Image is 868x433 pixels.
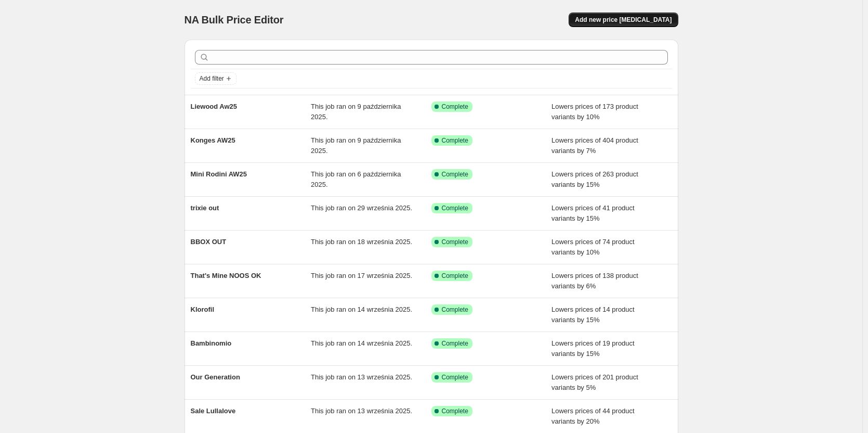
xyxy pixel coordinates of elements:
[311,204,412,212] span: This job ran on 29 września 2025.
[191,238,227,246] span: BBOX OUT
[191,373,240,381] span: Our Generation
[191,136,235,144] span: Konges AW25
[551,339,635,358] span: Lowers prices of 19 product variants by 15%
[442,170,468,179] span: Complete
[311,272,412,279] span: This job ran on 17 września 2025.
[569,12,678,27] button: Add new price [MEDICAL_DATA]
[191,305,215,313] span: Klorofil
[442,407,468,415] span: Complete
[191,272,261,279] span: That's Mine NOOS OK
[551,238,635,256] span: Lowers prices of 74 product variants by 10%
[442,373,468,381] span: Complete
[311,136,401,155] span: This job ran on 9 października 2025.
[191,204,219,212] span: trixie out
[185,14,284,26] span: NA Bulk Price Editor
[191,103,238,110] span: Liewood Aw25
[551,136,638,155] span: Lowers prices of 404 product variants by 7%
[442,305,468,314] span: Complete
[311,103,401,121] span: This job ran on 9 października 2025.
[311,339,412,347] span: This job ran on 14 września 2025.
[442,272,468,280] span: Complete
[200,74,224,83] span: Add filter
[551,272,638,290] span: Lowers prices of 138 product variants by 6%
[442,339,468,348] span: Complete
[551,103,638,121] span: Lowers prices of 173 product variants by 10%
[551,170,638,188] span: Lowers prices of 263 product variants by 15%
[191,170,247,178] span: Mini Rodini AW25
[442,103,468,111] span: Complete
[442,204,468,212] span: Complete
[575,16,672,24] span: Add new price [MEDICAL_DATA]
[195,72,236,85] button: Add filter
[442,238,468,246] span: Complete
[551,305,635,324] span: Lowers prices of 14 product variants by 15%
[191,407,236,415] span: Sale Lullalove
[311,170,401,188] span: This job ran on 6 października 2025.
[311,373,412,381] span: This job ran on 13 września 2025.
[442,136,468,145] span: Complete
[191,339,232,347] span: Bambinomio
[551,204,635,222] span: Lowers prices of 41 product variants by 15%
[551,407,635,425] span: Lowers prices of 44 product variants by 20%
[551,373,638,391] span: Lowers prices of 201 product variants by 5%
[311,407,412,415] span: This job ran on 13 września 2025.
[311,305,412,313] span: This job ran on 14 września 2025.
[311,238,412,246] span: This job ran on 18 września 2025.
